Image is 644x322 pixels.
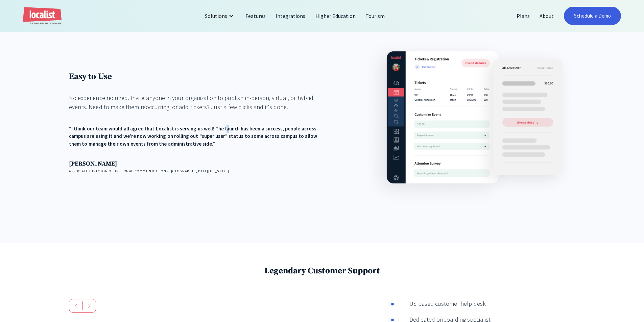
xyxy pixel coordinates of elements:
[69,299,83,313] div: previous slide
[512,8,535,24] a: Plans
[69,125,330,148] div: “I think our team would all agree that Localist is serving us well! The launch has been a success...
[69,169,330,174] h4: Associate Director of Internal Communications, [GEOGRAPHIC_DATA][US_STATE]
[69,93,330,112] div: No experience required. Invite anyone in your organization to publish in-person, virtual, or hybr...
[271,8,310,24] a: Integrations
[394,299,485,308] div: US based customer help desk
[205,12,227,20] div: Solutions
[184,266,460,276] h3: Legendary Customer Support
[69,71,112,82] strong: Easy to Use
[69,160,117,168] strong: [PERSON_NAME]
[535,8,559,24] a: About
[311,8,361,24] a: Higher Education
[564,7,621,25] a: Schedule a Demo
[23,7,62,25] a: home
[82,299,96,313] div: next slide
[361,8,390,24] a: Tourism
[200,8,241,24] div: Solutions
[241,8,271,24] a: Features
